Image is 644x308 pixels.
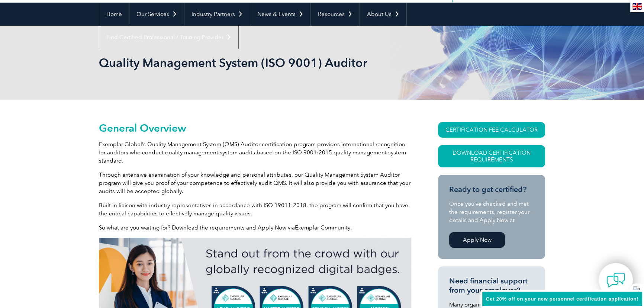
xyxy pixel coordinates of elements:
[449,185,534,194] h3: Ready to get certified?
[184,3,250,26] a: Industry Partners
[99,201,411,218] p: Built in liaison with industry representatives in accordance with ISO 19011:2018, the program wil...
[311,3,360,26] a: Resources
[99,122,411,134] h2: General Overview
[99,3,129,26] a: Home
[632,3,642,10] img: en
[606,271,625,289] img: contact-chat.png
[438,122,545,138] a: CERTIFICATION FEE CALCULATOR
[360,3,406,26] a: About Us
[449,200,534,224] p: Once you’ve checked and met the requirements, register your details and Apply Now at
[99,26,238,49] a: Find Certified Professional / Training Provider
[438,145,545,167] a: Download Certification Requirements
[99,55,384,70] h1: Quality Management System (ISO 9001) Auditor
[99,140,411,165] p: Exemplar Global’s Quality Management System (QMS) Auditor certification program provides internat...
[250,3,310,26] a: News & Events
[129,3,184,26] a: Our Services
[486,296,638,302] span: Get 20% off on your new personnel certification application!
[99,171,411,195] p: Through extensive examination of your knowledge and personal attributes, our Quality Management S...
[449,276,534,295] h3: Need financial support from your employer?
[295,224,350,231] a: Exemplar Community
[99,224,411,232] p: So what are you waiting for? Download the requirements and Apply Now via .
[449,232,505,248] a: Apply Now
